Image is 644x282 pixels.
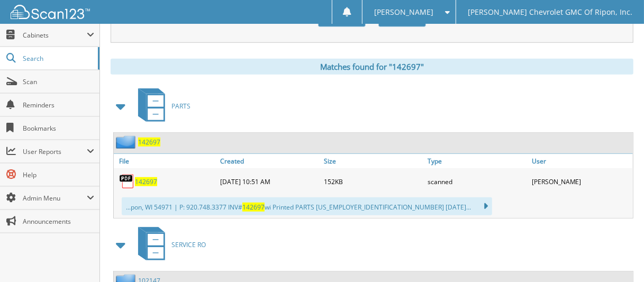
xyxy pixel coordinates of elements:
[23,77,94,86] span: Scan
[468,9,632,15] span: [PERSON_NAME] Chevrolet GMC Of Ripon, Inc.
[111,59,633,75] div: Matches found for "142697"
[425,171,529,192] div: scanned
[132,224,206,266] a: SERVICE RO
[114,154,217,168] a: File
[23,31,87,40] span: Cabinets
[529,171,633,192] div: [PERSON_NAME]
[138,138,160,147] a: 142697
[11,5,90,19] img: scan123-logo-white.svg
[425,154,529,168] a: Type
[23,194,87,203] span: Admin Menu
[23,147,87,156] span: User Reports
[119,174,135,189] img: PDF.png
[591,231,644,282] iframe: Chat Widget
[171,240,206,249] span: SERVICE RO
[122,197,492,215] div: ...pon, WI 54971 | P: 920.748.3377 INV# wi Printed PARTS [US_EMPLOYER_IDENTIFICATION_NUMBER] [DAT...
[321,171,425,192] div: 152KB
[132,85,191,127] a: PARTS
[321,154,425,168] a: Size
[23,54,93,63] span: Search
[375,9,434,15] span: [PERSON_NAME]
[23,217,94,226] span: Announcements
[135,177,157,186] a: 142697
[242,203,265,212] span: 142697
[23,124,94,133] span: Bookmarks
[529,154,633,168] a: User
[116,135,138,149] img: folder2.png
[217,171,321,192] div: [DATE] 10:51 AM
[23,101,94,110] span: Reminders
[23,170,94,179] span: Help
[171,102,191,111] span: PARTS
[217,154,321,168] a: Created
